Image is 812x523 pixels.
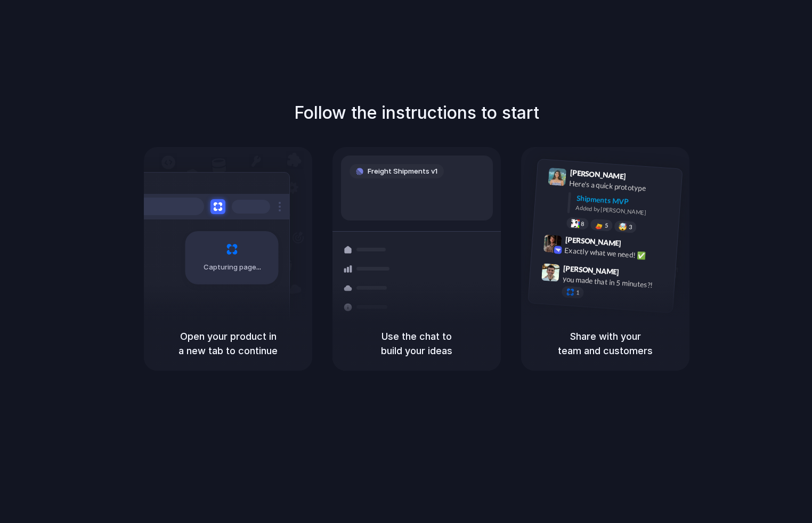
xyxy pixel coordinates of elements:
[575,203,673,219] div: Added by [PERSON_NAME]
[619,223,628,231] div: 🤯
[562,273,669,291] div: you made that in 5 minutes?!
[157,329,299,358] h5: Open your product in a new tab to continue
[570,167,626,182] span: [PERSON_NAME]
[345,329,488,358] h5: Use the chat to build your ideas
[624,239,646,251] span: 9:42 AM
[622,267,644,280] span: 9:47 AM
[576,193,675,210] div: Shipments MVP
[368,166,437,177] span: Freight Shipments v1
[629,224,632,230] span: 3
[569,178,676,196] div: Here's a quick prototype
[565,234,621,249] span: [PERSON_NAME]
[294,100,539,126] h1: Follow the instructions to start
[576,290,580,296] span: 1
[563,262,620,277] span: [PERSON_NAME]
[605,223,608,228] span: 5
[629,172,651,185] span: 9:41 AM
[581,220,584,226] span: 8
[564,244,671,263] div: Exactly what we need! ✅
[534,329,677,358] h5: Share with your team and customers
[204,262,263,273] span: Capturing page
